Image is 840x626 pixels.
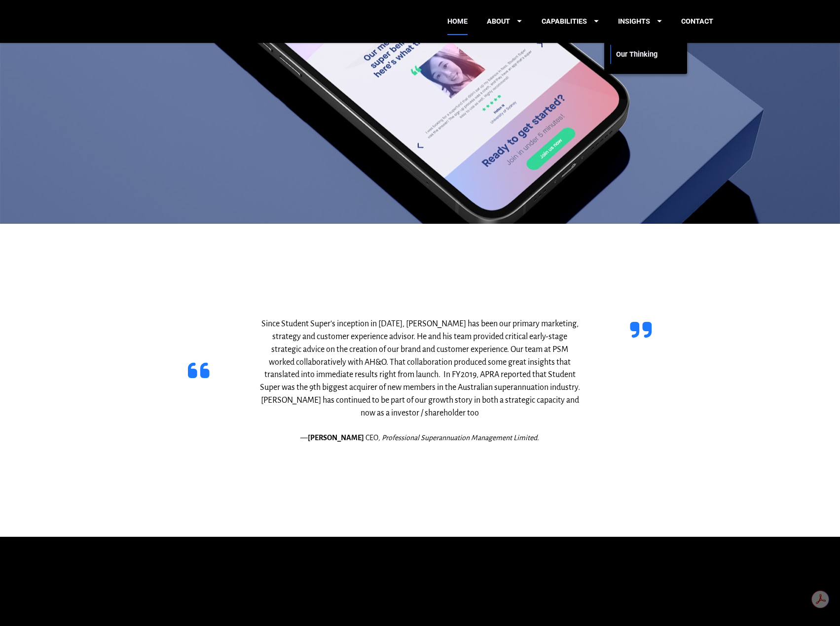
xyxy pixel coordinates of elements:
[378,434,539,442] em: , Professional Superannuation Management Limited.
[308,434,364,442] strong: [PERSON_NAME]
[681,8,713,35] a: CONTACT
[542,8,599,35] a: CAPABILITIES
[260,319,582,417] span: Since Student Super's inception in [DATE], [PERSON_NAME] has been our primary marketing, strategy...
[616,41,668,68] a: Our Thinking
[618,8,662,35] a: INSIGHTS
[487,8,522,35] a: ABOUT
[300,434,539,442] span: — CEO
[447,8,468,35] a: HOME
